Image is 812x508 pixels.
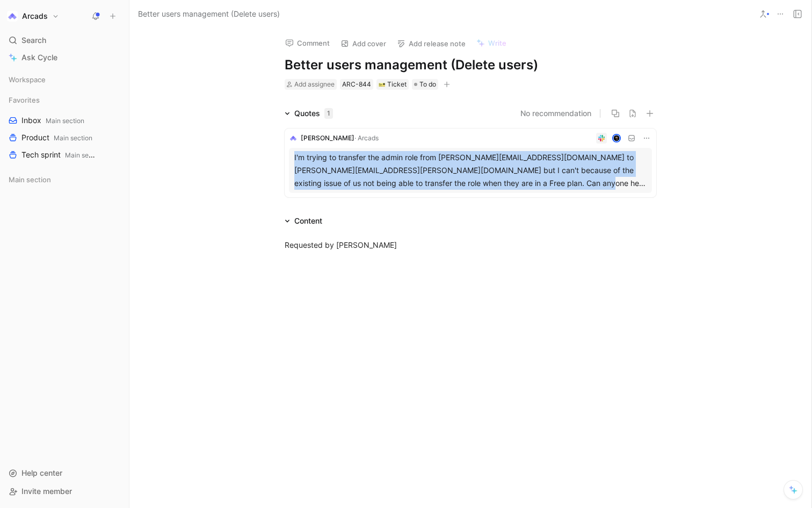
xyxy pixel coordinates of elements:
[285,239,656,251] div: Requested by [PERSON_NAME]
[9,74,46,85] span: Workspace
[280,107,337,120] div: Quotes1
[488,38,506,48] span: Write
[392,36,470,51] button: Add release note
[280,35,335,51] button: Comment
[9,174,51,185] span: Main section
[4,9,62,24] button: ArcadsArcads
[65,151,104,159] span: Main section
[4,71,125,88] div: Workspace
[4,92,125,108] div: Favorites
[21,486,72,496] span: Invite member
[294,151,647,190] div: I'm trying to transfer the admin role from [PERSON_NAME][EMAIL_ADDRESS][DOMAIN_NAME] to [PERSON_N...
[379,81,385,88] img: 🎫
[4,171,125,191] div: Main section
[301,134,354,142] span: [PERSON_NAME]
[21,132,92,144] span: Product
[294,107,333,120] div: Quotes
[21,149,98,161] span: Tech sprint
[4,171,125,188] div: Main section
[324,108,333,119] div: 1
[4,32,125,48] div: Search
[4,483,125,499] div: Invite member
[4,112,125,128] a: InboxMain section
[9,95,40,105] span: Favorites
[7,11,18,22] img: Arcads
[294,214,322,227] div: Content
[285,56,656,74] h1: Better users management (Delete users)
[289,134,298,142] img: logo
[4,49,125,66] a: Ask Cycle
[21,468,62,477] span: Help center
[613,135,620,142] img: avatar
[379,79,407,90] div: Ticket
[294,80,335,88] span: Add assignee
[4,465,125,481] div: Help center
[21,34,46,47] span: Search
[412,79,438,90] div: To do
[472,35,511,51] button: Write
[376,79,409,90] div: 🎫Ticket
[138,8,280,20] span: Better users management (Delete users)
[22,11,48,21] h1: Arcads
[354,134,379,142] span: · Arcads
[54,134,92,142] span: Main section
[520,107,591,120] button: No recommendation
[336,36,391,51] button: Add cover
[46,117,84,125] span: Main section
[4,147,125,163] a: Tech sprintMain section
[419,79,436,90] span: To do
[4,130,125,146] a: ProductMain section
[21,51,57,64] span: Ask Cycle
[342,79,371,90] div: ARC-844
[21,115,84,126] span: Inbox
[280,214,327,227] div: Content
